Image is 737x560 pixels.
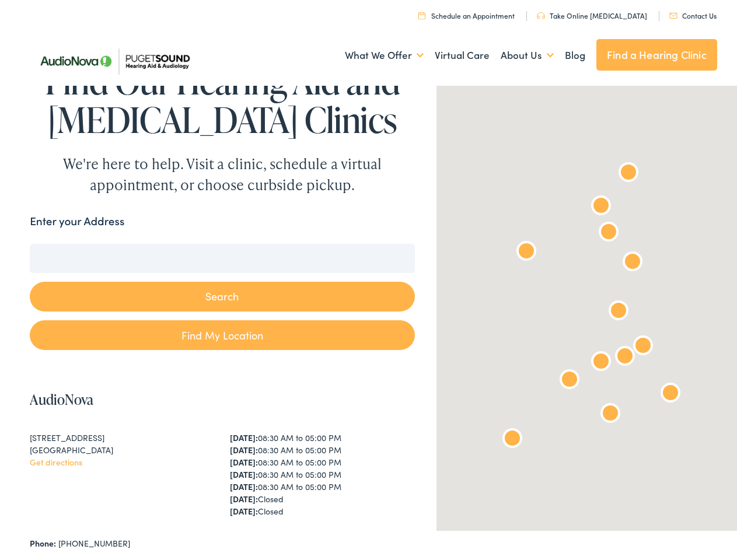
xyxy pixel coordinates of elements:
div: AudioNova [595,216,623,244]
div: AudioNova [556,363,584,391]
input: Enter your address or zip code [30,240,414,269]
strong: [DATE]: [230,465,258,477]
img: utility icon [418,8,425,16]
div: AudioNova [587,345,615,373]
strong: [DATE]: [230,489,258,501]
strong: [DATE]: [230,477,258,489]
div: 08:30 AM to 05:00 PM 08:30 AM to 05:00 PM 08:30 AM to 05:00 PM 08:30 AM to 05:00 PM 08:30 AM to 0... [230,428,415,514]
strong: [DATE]: [230,440,258,452]
a: AudioNova [30,386,93,405]
div: AudioNova [605,295,633,323]
strong: [DATE]: [230,502,258,513]
a: Find a Hearing Clinic [596,36,717,67]
div: AudioNova [596,397,624,425]
div: AudioNova [498,422,526,450]
img: utility icon [537,9,545,16]
strong: Phone: [30,534,56,545]
div: [STREET_ADDRESS] [30,428,215,440]
div: AudioNova [619,246,647,274]
strong: [DATE]: [230,453,258,464]
div: AudioNova [611,340,639,368]
h1: Find Our Hearing Aid and [MEDICAL_DATA] Clinics [30,58,414,135]
a: Virtual Care [435,30,490,73]
a: Schedule an Appointment [418,7,515,17]
div: AudioNova [512,235,540,263]
a: Find My Location [30,317,414,346]
a: Contact Us [669,7,717,17]
strong: [DATE]: [230,428,258,440]
a: [PHONE_NUMBER] [58,534,130,545]
a: Take Online [MEDICAL_DATA] [537,7,647,17]
div: AudioNova [587,190,615,218]
a: Get directions [30,453,82,464]
img: utility icon [669,9,677,15]
div: AudioNova [656,377,684,405]
label: Enter your Address [30,209,124,226]
div: We're here to help. Visit a clinic, schedule a virtual appointment, or choose curbside pickup. [36,150,409,192]
a: What We Offer [345,30,424,73]
a: Blog [565,30,585,73]
div: Puget Sound Hearing Aid &#038; Audiology by AudioNova [614,156,642,184]
div: [GEOGRAPHIC_DATA] [30,440,215,453]
button: Search [30,278,414,308]
div: AudioNova [629,330,657,358]
a: About Us [501,30,554,73]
